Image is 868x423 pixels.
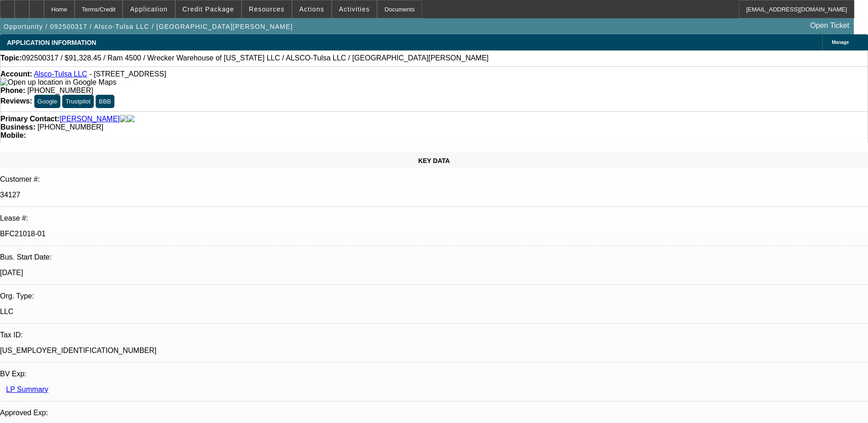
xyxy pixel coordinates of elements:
[22,54,489,62] span: 092500317 / $91,328.45 / Ram 4500 / Wrecker Warehouse of [US_STATE] LLC / ALSCO-Tulsa LLC / [GEOG...
[299,5,324,13] span: Actions
[89,70,166,78] span: - [STREET_ADDRESS]
[183,5,234,13] span: Credit Package
[339,5,370,13] span: Activities
[176,0,241,18] button: Credit Package
[0,123,35,131] strong: Business:
[7,39,96,46] span: APPLICATION INFORMATION
[0,78,116,86] a: View Google Maps
[130,5,167,13] span: Application
[0,115,59,123] strong: Primary Contact:
[0,87,25,94] strong: Phone:
[27,87,93,94] span: [PHONE_NUMBER]
[120,115,127,123] img: facebook-icon.png
[96,95,114,108] button: BBB
[0,70,32,78] strong: Account:
[242,0,291,18] button: Resources
[832,40,849,45] span: Manage
[6,385,48,393] a: LP Summary
[807,18,853,33] a: Open Ticket
[127,115,135,123] img: linkedin-icon.png
[292,0,331,18] button: Actions
[0,78,116,87] img: Open up location in Google Maps
[0,54,22,62] strong: Topic:
[34,70,87,78] a: Alsco-Tulsa LLC
[62,95,93,108] button: Trustpilot
[34,95,60,108] button: Google
[38,123,103,131] span: [PHONE_NUMBER]
[4,23,293,30] span: Opportunity / 092500317 / Alsco-Tulsa LLC / [GEOGRAPHIC_DATA][PERSON_NAME]
[249,5,285,13] span: Resources
[123,0,174,18] button: Application
[0,131,26,139] strong: Mobile:
[0,97,32,105] strong: Reviews:
[59,115,120,123] a: [PERSON_NAME]
[332,0,377,18] button: Activities
[418,157,450,164] span: KEY DATA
